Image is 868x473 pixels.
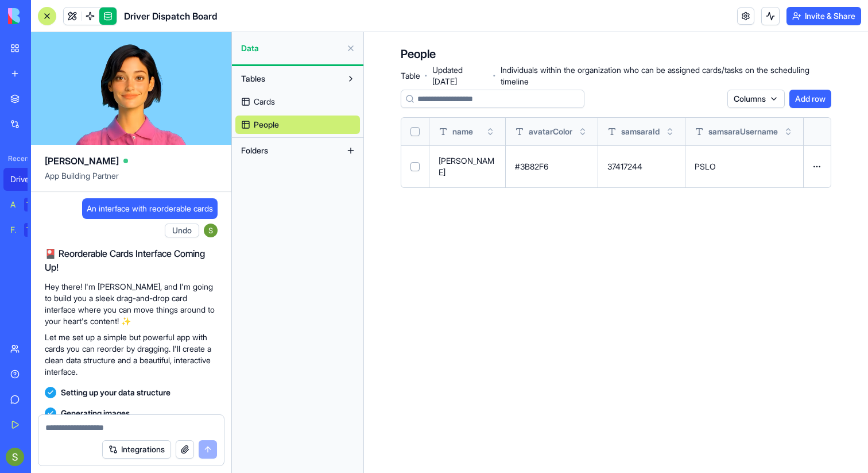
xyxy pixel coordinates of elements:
span: App Building Partner [45,170,218,191]
button: Invite & Share [786,7,861,25]
p: Let me set up a simple but powerful app with cards you can reorder by dragging. I'll create a cle... [45,332,218,378]
span: An interface with reorderable cards [87,203,213,214]
button: Columns [727,90,785,108]
div: TRY [24,223,42,237]
button: Integrations [102,440,171,459]
button: Open menu [808,157,826,176]
span: Folders [241,145,268,156]
button: Toggle sort [485,126,496,137]
span: Table [401,70,420,82]
span: samsaraUsername [708,126,778,137]
div: AI Logo Generator [10,199,16,210]
button: Tables [235,70,342,88]
button: Undo [165,224,199,237]
button: Select row [410,162,420,171]
p: [PERSON_NAME] [439,155,496,178]
span: name [452,126,473,137]
img: logo [8,8,79,24]
button: Toggle sort [782,126,794,137]
button: Select all [410,127,420,136]
p: PSLO [695,161,794,172]
a: Driver Dispatch Board [3,168,49,191]
p: 37417244 [607,161,676,172]
div: Driver Dispatch Board [10,174,42,185]
span: Tables [241,73,265,84]
a: Cards [235,93,360,111]
span: Data [241,43,342,54]
img: ACg8ocK9JPRjOcsm6uMoh0e0Z083GXjcZiioBk1D4UXhYOgZOTnM=s96-c [204,224,218,237]
span: Individuals within the organization who can be assigned cards/tasks on the scheduling timeline [501,64,831,87]
div: TRY [24,198,42,211]
span: Updated [DATE] [432,64,488,87]
button: Toggle sort [577,126,588,137]
span: Cards [254,96,275,107]
div: Feedback Form [10,224,16,236]
img: ACg8ocK9JPRjOcsm6uMoh0e0Z083GXjcZiioBk1D4UXhYOgZOTnM=s96-c [6,448,24,466]
button: Toggle sort [664,126,676,137]
a: AI Logo GeneratorTRY [3,193,49,216]
span: avatarColor [529,126,572,137]
button: Add row [789,90,831,108]
span: Generating images [61,407,130,419]
span: samsaraId [621,126,660,137]
h2: 🎴 Reorderable Cards Interface Coming Up! [45,247,218,274]
span: Driver Dispatch Board [124,9,218,23]
h4: People [401,46,436,62]
span: · [493,67,496,85]
p: Hey there! I'm [PERSON_NAME], and I'm going to build you a sleek drag-and-drop card interface whe... [45,281,218,327]
span: Setting up your data structure [61,387,170,398]
a: People [235,116,360,134]
button: Folders [235,141,342,160]
span: Recent [3,154,28,163]
span: People [254,119,279,130]
p: #3B82F6 [515,161,588,172]
span: [PERSON_NAME] [45,154,119,168]
a: Feedback FormTRY [3,218,49,241]
span: · [424,67,428,85]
